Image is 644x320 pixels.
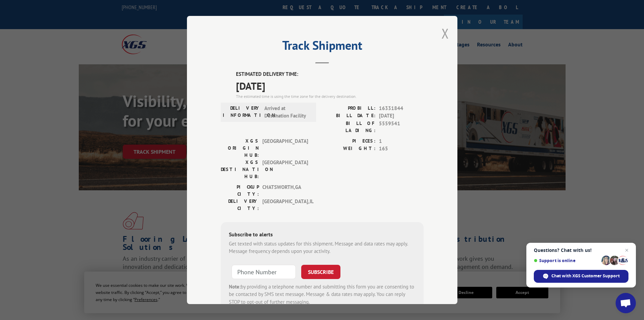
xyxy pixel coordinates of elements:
[379,145,424,153] span: 165
[229,283,415,306] div: by providing a telephone number and submitting this form you are consenting to be contacted by SM...
[322,145,376,153] label: WEIGHT:
[262,137,308,159] span: [GEOGRAPHIC_DATA]
[236,93,424,100] div: The estimated time is using the time zone for the delivery destination.
[551,273,620,279] span: Chat with XGS Customer Support
[442,24,449,42] button: Close modal
[264,105,310,120] span: Arrived at Destination Facility
[262,198,308,212] span: [GEOGRAPHIC_DATA] , IL
[221,137,259,159] label: XGS ORIGIN HUB:
[616,293,636,313] div: Open chat
[221,41,424,54] h2: Track Shipment
[379,137,424,145] span: 1
[379,105,424,112] span: 16331844
[221,198,259,212] label: DELIVERY CITY:
[534,258,599,263] span: Support is online
[232,265,296,279] input: Phone Number
[262,184,308,198] span: CHATSWORTH , GA
[534,270,628,283] div: Chat with XGS Customer Support
[322,112,376,120] label: BILL DATE:
[229,240,415,255] div: Get texted with status updates for this shipment. Message and data rates may apply. Message frequ...
[221,159,259,180] label: XGS DESTINATION HUB:
[229,283,241,290] strong: Note:
[379,112,424,120] span: [DATE]
[322,120,376,134] label: BILL OF LADING:
[236,70,424,78] label: ESTIMATED DELIVERY TIME:
[262,159,308,180] span: [GEOGRAPHIC_DATA]
[322,105,376,112] label: PROBILL:
[229,230,415,240] div: Subscribe to alerts
[322,137,376,145] label: PIECES:
[221,184,259,198] label: PICKUP CITY:
[236,78,424,93] span: [DATE]
[534,248,628,253] span: Questions? Chat with us!
[223,105,261,120] label: DELIVERY INFORMATION:
[301,265,340,279] button: SUBSCRIBE
[379,120,424,134] span: 5559541
[623,246,631,254] span: Close chat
